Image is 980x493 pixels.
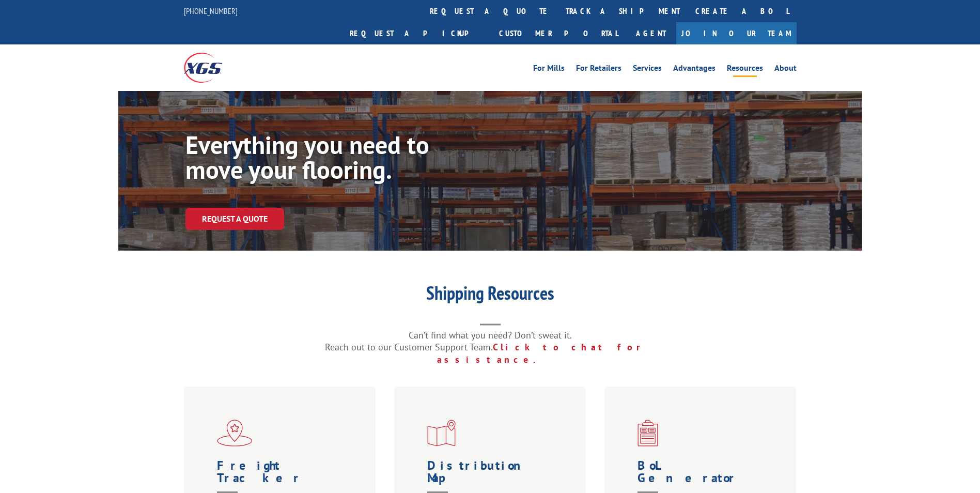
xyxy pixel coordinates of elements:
a: Agent [626,22,676,44]
p: Can’t find what you need? Don’t sweat it. Reach out to our Customer Support Team. [284,329,697,366]
a: Resources [727,64,763,75]
a: Advantages [673,64,715,75]
a: Request a Quote [185,208,284,230]
img: xgs-icon-distribution-map-red [427,420,456,446]
a: About [774,64,797,75]
a: Services [633,64,662,75]
a: Click to chat for assistance. [437,341,655,365]
h1: Everything you need to move your flooring. [185,132,495,187]
a: For Retailers [576,64,621,75]
a: Request a pickup [342,22,491,44]
img: xgs-icon-bo-l-generator-red [637,420,658,446]
img: xgs-icon-flagship-distribution-model-red [217,420,253,446]
a: [PHONE_NUMBER] [184,6,238,16]
a: Customer Portal [491,22,626,44]
h1: Shipping Resources [284,284,697,307]
a: For Mills [533,64,565,75]
a: Join Our Team [676,22,797,44]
